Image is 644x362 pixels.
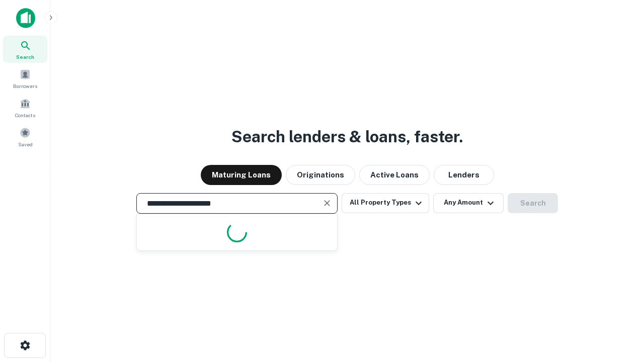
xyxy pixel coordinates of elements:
[3,94,47,121] a: Contacts
[16,53,34,61] span: Search
[13,82,37,90] span: Borrowers
[231,125,463,149] h3: Search lenders & loans, faster.
[3,123,47,150] a: Saved
[15,111,35,119] span: Contacts
[594,282,644,330] iframe: Chat Widget
[342,193,429,213] button: All Property Types
[286,165,355,185] button: Originations
[434,165,494,185] button: Lenders
[3,65,47,92] a: Borrowers
[16,8,35,28] img: capitalize-icon.png
[18,140,33,148] span: Saved
[320,196,334,210] button: Clear
[201,165,282,185] button: Maturing Loans
[3,36,47,63] a: Search
[433,193,504,213] button: Any Amount
[359,165,430,185] button: Active Loans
